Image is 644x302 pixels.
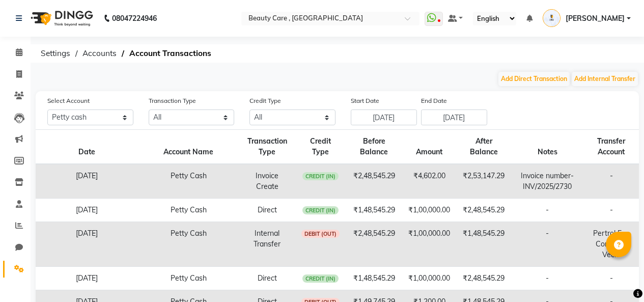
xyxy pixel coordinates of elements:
[36,222,137,267] td: [DATE]
[511,130,583,164] th: Notes
[456,222,511,267] td: ₹1,48,545.29
[346,130,402,164] th: Before Balance
[566,13,625,24] span: [PERSON_NAME]
[402,199,456,222] td: ₹1,00,000.00
[511,199,583,222] td: -
[36,199,137,222] td: [DATE]
[456,199,511,222] td: ₹2,48,545.29
[346,199,402,222] td: ₹1,48,545.29
[36,267,137,290] td: [DATE]
[456,267,511,290] td: ₹2,48,545.29
[583,199,639,222] td: -
[239,130,295,164] th: Transaction Type
[26,4,96,33] img: logo
[402,267,456,290] td: ₹1,00,000.00
[36,164,137,199] td: [DATE]
[124,44,216,63] span: Account Transactions
[302,206,339,214] span: CREDIT (IN)
[346,222,402,267] td: ₹2,48,545.29
[511,267,583,290] td: -
[402,222,456,267] td: ₹1,00,000.00
[36,44,75,63] span: Settings
[583,267,639,290] td: -
[583,130,639,164] th: Transfer Account
[47,96,90,105] label: Select Account
[239,222,295,267] td: Internal Transfer
[421,96,447,105] label: End Date
[36,130,137,164] th: Date
[583,222,639,267] td: Pertrol Exp Company Vecle
[583,164,639,199] td: -
[137,222,239,267] td: Petty Cash
[249,96,281,105] label: Credit Type
[402,130,456,164] th: Amount
[346,164,402,199] td: ₹2,48,545.29
[351,96,379,105] label: Start Date
[149,96,196,105] label: Transaction Type
[302,274,339,283] span: CREDIT (IN)
[421,109,487,125] input: End Date
[239,267,295,290] td: Direct
[346,267,402,290] td: ₹1,48,545.29
[137,199,239,222] td: Petty Cash
[112,4,157,33] b: 08047224946
[572,72,638,86] button: Add Internal Transfer
[601,261,634,292] iframe: chat widget
[456,130,511,164] th: After Balance
[137,267,239,290] td: Petty Cash
[511,164,583,199] td: Invoice number- INV/2025/2730
[302,172,339,180] span: CREDIT (IN)
[351,109,417,125] input: Start Date
[239,164,295,199] td: Invoice Create
[301,230,340,238] span: DEBIT (OUT)
[456,164,511,199] td: ₹2,53,147.29
[402,164,456,199] td: ₹4,602.00
[239,199,295,222] td: Direct
[498,72,570,86] button: Add Direct Transaction
[295,130,346,164] th: Credit Type
[543,9,561,27] img: Pranav Kanase
[137,164,239,199] td: Petty Cash
[77,44,122,63] span: Accounts
[137,130,239,164] th: Account Name
[511,222,583,267] td: -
